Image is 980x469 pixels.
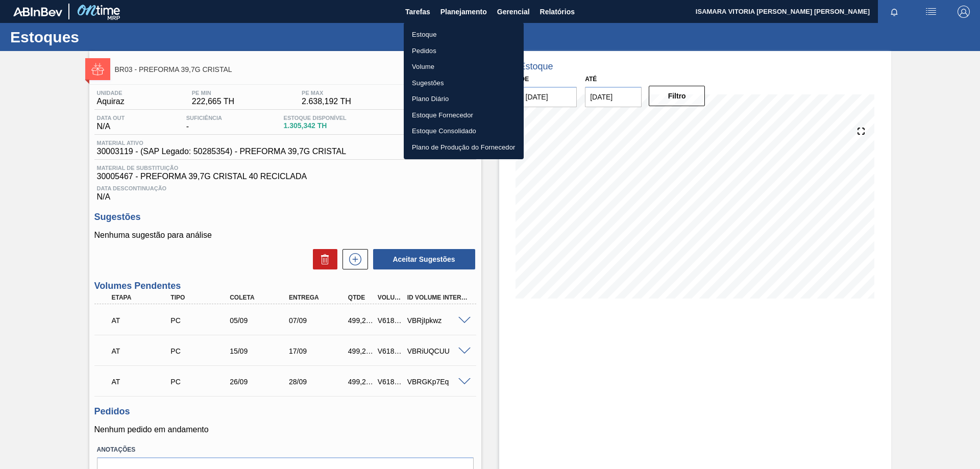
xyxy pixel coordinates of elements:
a: Volume [404,59,524,75]
a: Plano de Produção do Fornecedor [404,139,524,156]
a: Estoque [404,27,524,43]
a: Pedidos [404,43,524,59]
a: Estoque Consolidado [404,123,524,139]
a: Sugestões [404,75,524,91]
a: Estoque Fornecedor [404,107,524,124]
a: Plano Diário [404,91,524,107]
